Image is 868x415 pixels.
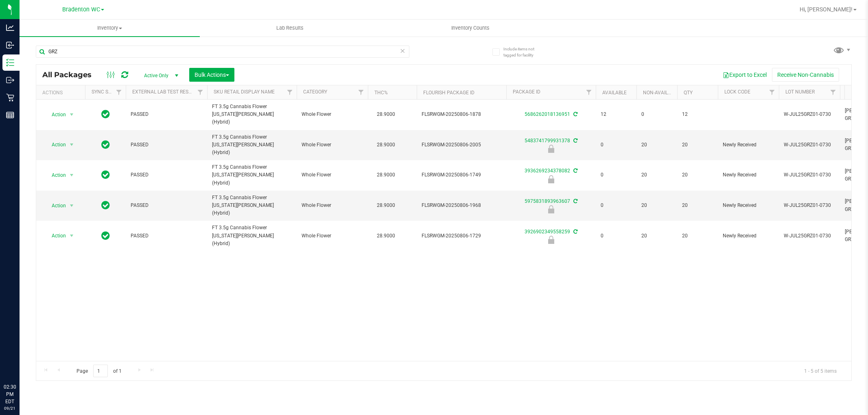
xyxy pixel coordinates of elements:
inline-svg: Inbound [6,41,14,49]
span: Whole Flower [302,202,363,209]
span: Sync from Compliance System [572,229,577,235]
span: FT 3.5g Cannabis Flower [US_STATE][PERSON_NAME] (Hybrid) [212,163,292,187]
span: FLSRWGM-20250806-1729 [422,232,501,240]
a: 5686262018136951 [525,111,570,117]
span: Newly Received [723,171,774,179]
span: Inventory [20,24,200,32]
inline-svg: Analytics [6,24,14,32]
span: Bradenton WC [62,6,100,13]
span: 0 [601,141,632,149]
span: Action [44,230,66,241]
a: Sync Status [92,89,123,95]
span: select [67,169,77,181]
span: FT 3.5g Cannabis Flower [US_STATE][PERSON_NAME] (Hybrid) [212,194,292,217]
span: FLSRWGM-20250806-2005 [422,141,501,149]
span: 28.9000 [373,109,399,120]
a: Lab Results [200,20,380,37]
span: select [67,109,77,120]
span: In Sync [101,109,110,120]
span: W-JUL25GRZ01-0730 [784,171,835,179]
span: Whole Flower [302,232,363,240]
a: Filter [582,85,596,99]
span: 28.9000 [373,139,399,151]
span: Action [44,169,66,181]
div: Newly Received [505,205,597,213]
span: 20 [641,202,672,209]
a: Inventory [20,20,200,37]
a: Qty [684,90,693,96]
div: Newly Received [505,175,597,183]
span: W-JUL25GRZ01-0730 [784,232,835,240]
input: 1 [93,365,108,377]
a: Filter [826,85,840,99]
span: In Sync [101,169,110,180]
inline-svg: Reports [6,111,14,119]
a: Non-Available [643,90,679,96]
a: Filter [283,85,297,99]
div: Actions [42,90,82,96]
button: Bulk Actions [189,68,234,82]
span: Page of 1 [70,365,128,377]
a: 3926902349558259 [525,229,570,235]
a: Filter [112,85,126,99]
a: Lock Code [724,89,750,95]
span: Inventory Counts [440,24,501,32]
span: Sync from Compliance System [572,111,577,117]
div: Newly Received [505,145,597,153]
span: 20 [641,232,672,240]
iframe: Resource center [8,350,33,374]
span: Whole Flower [302,141,363,149]
a: 5483741799931378 [525,138,570,143]
button: Receive Non-Cannabis [772,68,839,82]
span: 20 [682,171,713,179]
inline-svg: Outbound [6,76,14,84]
span: Newly Received [723,202,774,209]
span: 12 [682,111,713,118]
span: 12 [601,111,632,118]
a: Lot Number [785,89,815,95]
span: FLSRWGM-20250806-1878 [422,111,501,118]
span: W-JUL25GRZ01-0730 [784,202,835,209]
p: 02:30 PM EDT [4,383,16,405]
span: Action [44,109,66,120]
a: Filter [194,85,207,99]
span: 28.9000 [373,169,399,181]
a: 5975831893963607 [525,198,570,204]
a: 3936269234378082 [525,168,570,174]
a: Category [303,89,327,95]
span: Whole Flower [302,171,363,179]
span: FT 3.5g Cannabis Flower [US_STATE][PERSON_NAME] (Hybrid) [212,224,292,248]
span: FT 3.5g Cannabis Flower [US_STATE][PERSON_NAME] (Hybrid) [212,133,292,157]
span: Include items not tagged for facility [503,46,544,58]
span: 0 [601,171,632,179]
span: FT 3.5g Cannabis Flower [US_STATE][PERSON_NAME] (Hybrid) [212,103,292,126]
inline-svg: Inventory [6,59,14,67]
span: Action [44,200,66,211]
a: Package ID [513,89,540,95]
inline-svg: Retail [6,93,14,102]
a: Available [602,90,627,96]
span: 1 - 5 of 5 items [798,365,843,377]
span: PASSED [131,171,202,179]
span: 20 [641,171,672,179]
input: Search Package ID, Item Name, SKU, Lot or Part Number... [36,46,409,58]
button: Export to Excel [717,68,772,82]
span: W-JUL25GRZ01-0730 [784,111,835,118]
span: In Sync [101,200,110,211]
span: All Packages [42,70,100,79]
span: In Sync [101,230,110,241]
a: Inventory Counts [380,20,560,37]
div: Newly Received [505,236,597,244]
a: External Lab Test Result [132,89,196,95]
span: Bulk Actions [195,72,229,78]
span: select [67,230,77,241]
span: FLSRWGM-20250806-1749 [422,171,501,179]
span: W-JUL25GRZ01-0730 [784,141,835,149]
span: Newly Received [723,141,774,149]
span: Sync from Compliance System [572,138,577,143]
span: Clear [400,46,406,56]
span: FLSRWGM-20250806-1968 [422,202,501,209]
span: select [67,200,77,211]
a: Sku Retail Display Name [214,89,275,95]
span: 20 [682,232,713,240]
